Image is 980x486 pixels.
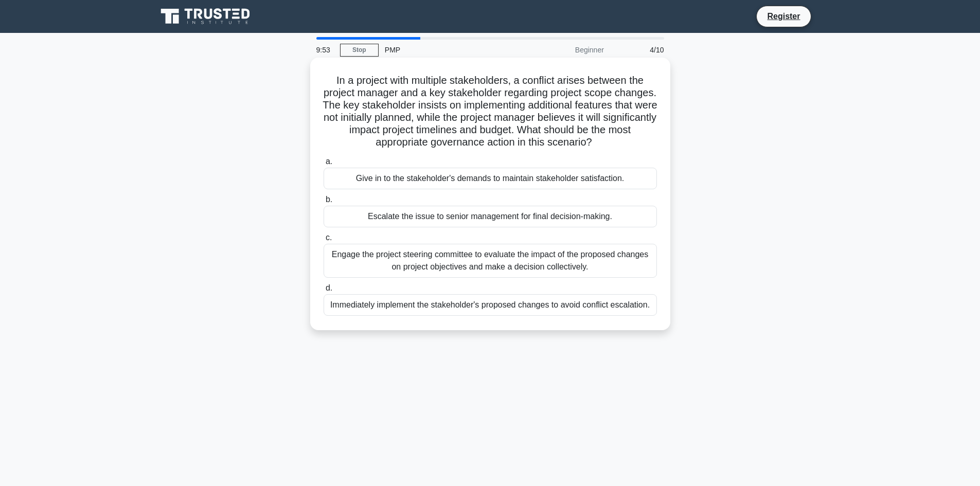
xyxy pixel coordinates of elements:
[324,294,657,316] div: Immediately implement the stakeholder's proposed changes to avoid conflict escalation.
[323,74,658,149] h5: In a project with multiple stakeholders, a conflict arises between the project manager and a key ...
[326,157,332,166] span: a.
[761,10,806,23] a: Register
[324,244,657,278] div: Engage the project steering committee to evaluate the impact of the proposed changes on project o...
[326,283,332,292] span: d.
[610,40,670,60] div: 4/10
[340,44,379,57] a: Stop
[324,206,657,227] div: Escalate the issue to senior management for final decision-making.
[324,168,657,189] div: Give in to the stakeholder's demands to maintain stakeholder satisfaction.
[326,195,332,204] span: b.
[326,233,332,242] span: c.
[310,40,340,60] div: 9:53
[379,40,520,60] div: PMP
[520,40,610,60] div: Beginner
